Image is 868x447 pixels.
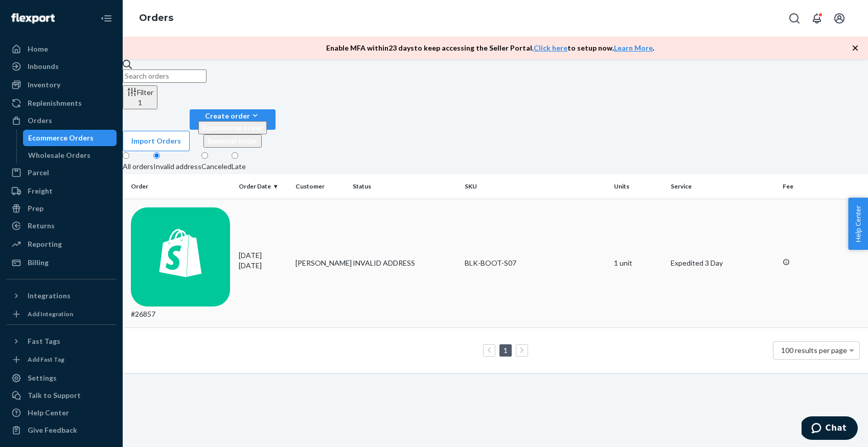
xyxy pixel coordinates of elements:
button: Ecommerce order [198,121,267,134]
div: Settings [28,373,57,383]
div: Fast Tags [28,336,60,346]
th: Service [667,174,779,199]
div: Parcel [28,168,49,178]
a: Prep [6,200,117,217]
div: Give Feedback [28,425,77,435]
button: Fast Tags [6,333,117,349]
a: Inventory [6,77,117,93]
a: Home [6,41,117,57]
a: Click here [534,43,567,52]
button: Removal order [203,134,262,148]
a: Inbounds [6,58,117,75]
th: Fee [779,174,868,199]
button: Integrations [6,288,117,304]
a: Freight [6,183,117,199]
div: Orders [28,115,52,126]
a: Add Fast Tag [6,354,117,366]
a: Learn More [614,43,653,52]
td: [PERSON_NAME] [291,199,349,328]
a: Ecommerce Orders [23,130,117,146]
span: Removal order [208,136,258,145]
button: Open notifications [807,8,827,29]
a: Help Center [6,405,117,421]
div: [DATE] [239,250,288,271]
div: 1 [127,98,153,108]
input: Search orders [123,69,207,83]
div: Ecommerce Orders [28,133,94,143]
div: Canceled [201,161,232,172]
button: Import Orders [123,131,190,151]
td: 1 unit [610,199,667,328]
p: Expedited 3 Day [671,258,774,268]
a: Billing [6,254,117,271]
div: Create order [198,110,267,121]
div: Home [28,44,48,54]
th: Order [123,174,235,199]
button: Open account menu [829,8,850,29]
p: [DATE] [239,261,288,271]
button: Talk to Support [6,387,117,404]
button: Help Center [848,198,868,250]
input: Invalid address [153,152,160,159]
input: All orders [123,152,129,159]
a: Returns [6,218,117,234]
th: SKU [461,174,610,199]
div: #26857 [131,207,231,320]
div: Customer [295,182,345,191]
input: Canceled [201,152,208,159]
span: Ecommerce order [202,123,263,132]
input: Late [232,152,238,159]
div: Freight [28,186,53,196]
div: Wholesale Orders [28,150,90,160]
a: Settings [6,370,117,386]
a: Page 1 is your current page [501,346,510,355]
p: Enable MFA within 23 days to keep accessing the Seller Portal. to setup now. . [326,43,654,53]
div: Add Fast Tag [28,355,64,364]
div: Add Integration [28,310,73,318]
div: Replenishments [28,98,82,108]
a: Orders [6,112,117,129]
img: Flexport logo [11,13,55,23]
ol: breadcrumbs [131,4,181,33]
div: Returns [28,221,55,231]
a: Reporting [6,236,117,252]
div: INVALID ADDRESS [353,258,456,268]
a: Add Integration [6,308,117,320]
div: Prep [28,203,43,214]
div: Help Center [28,408,69,418]
button: Close Navigation [96,8,117,29]
div: Talk to Support [28,390,81,401]
div: Inventory [28,80,60,90]
a: Replenishments [6,95,117,111]
div: Integrations [28,291,71,301]
div: Filter [127,87,153,108]
a: Parcel [6,164,117,181]
button: Filter [123,85,157,109]
div: Reporting [28,239,62,249]
a: Orders [139,12,173,23]
div: Inbounds [28,61,59,72]
div: Late [232,161,246,172]
span: 100 results per page [781,346,847,355]
div: Invalid address [153,161,201,172]
th: Units [610,174,667,199]
iframe: To enrich screen reader interactions, please activate Accessibility in Grammarly extension settings [802,416,858,442]
button: Open Search Box [784,8,805,29]
div: BLK-BOOT-S07 [465,258,606,268]
th: Status [349,174,461,199]
div: Billing [28,257,49,268]
th: Order Date [235,174,292,199]
button: Give Feedback [6,422,117,438]
div: All orders [123,161,153,172]
button: Create orderEcommerce orderRemoval order [190,109,276,130]
a: Wholesale Orders [23,147,117,163]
